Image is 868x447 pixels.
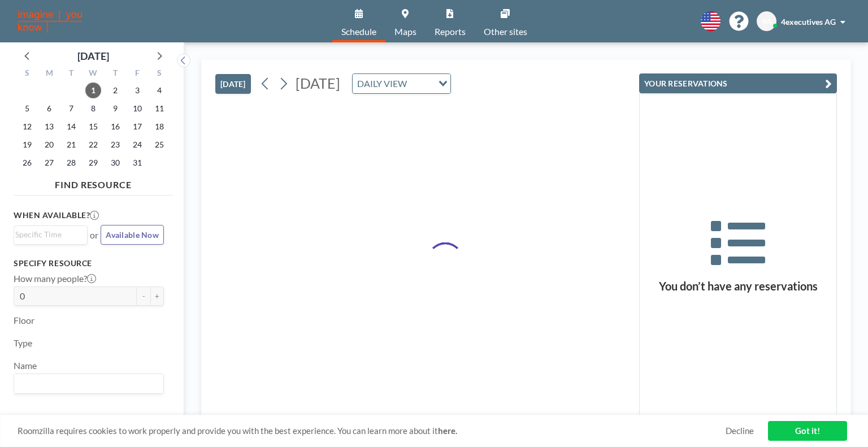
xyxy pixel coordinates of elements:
span: Friday, October 31, 2025 [129,155,145,171]
span: Tuesday, October 14, 2025 [63,119,79,134]
a: Got it! [768,421,847,441]
span: [DATE] [296,75,340,92]
span: Saturday, October 18, 2025 [151,119,167,134]
span: Saturday, October 25, 2025 [151,137,167,153]
span: Monday, October 27, 2025 [41,155,57,171]
span: Wednesday, October 8, 2025 [85,101,101,116]
div: Search for option [14,226,87,243]
input: Search for option [15,228,81,241]
div: Search for option [14,374,163,393]
span: Thursday, October 2, 2025 [107,83,123,98]
div: [DATE] [77,48,109,64]
span: Other sites [484,27,527,36]
div: S [148,67,170,81]
span: Friday, October 3, 2025 [129,83,145,98]
span: Saturday, October 4, 2025 [151,83,167,98]
button: Available Now [101,225,164,245]
span: Thursday, October 30, 2025 [107,155,123,171]
span: Friday, October 10, 2025 [129,101,145,116]
span: Thursday, October 23, 2025 [107,137,123,153]
label: Name [14,360,37,371]
span: Sunday, October 26, 2025 [19,155,35,171]
span: Schedule [341,27,376,36]
span: or [90,229,98,241]
span: Friday, October 24, 2025 [129,137,145,153]
a: here. [438,426,457,436]
img: organization-logo [18,10,82,33]
h3: Specify resource [14,258,164,268]
span: Tuesday, October 7, 2025 [63,101,79,116]
label: Type [14,337,32,349]
div: Search for option [353,74,450,93]
button: YOUR RESERVATIONS [639,73,837,93]
span: Roomzilla requires cookies to work properly and provide you with the best experience. You can lea... [18,426,726,436]
span: Maps [394,27,416,36]
div: W [83,67,105,81]
input: Search for option [410,76,432,91]
a: Decline [726,426,754,436]
span: Tuesday, October 28, 2025 [63,155,79,171]
span: Available Now [106,230,159,240]
span: 4executives AG [781,17,836,27]
span: Wednesday, October 1, 2025 [85,83,101,98]
span: Monday, October 20, 2025 [41,137,57,153]
span: Saturday, October 11, 2025 [151,101,167,116]
span: Monday, October 13, 2025 [41,119,57,134]
span: Friday, October 17, 2025 [129,119,145,134]
div: S [16,67,38,81]
label: How many people? [14,273,96,284]
span: Wednesday, October 22, 2025 [85,137,101,153]
span: Wednesday, October 15, 2025 [85,119,101,134]
h3: You don’t have any reservations [640,279,836,293]
button: + [150,287,164,306]
span: 4A [762,16,772,27]
span: Wednesday, October 29, 2025 [85,155,101,171]
div: M [38,67,60,81]
div: F [126,67,148,81]
span: Sunday, October 19, 2025 [19,137,35,153]
span: Thursday, October 9, 2025 [107,101,123,116]
div: T [104,67,126,81]
span: Monday, October 6, 2025 [41,101,57,116]
label: Floor [14,315,34,326]
button: - [137,287,150,306]
input: Search for option [15,376,157,391]
div: T [60,67,83,81]
span: Tuesday, October 21, 2025 [63,137,79,153]
span: Thursday, October 16, 2025 [107,119,123,134]
span: Reports [435,27,466,36]
h4: FIND RESOURCE [14,175,173,190]
button: [DATE] [215,74,251,94]
span: DAILY VIEW [355,76,409,91]
span: Sunday, October 5, 2025 [19,101,35,116]
span: Sunday, October 12, 2025 [19,119,35,134]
